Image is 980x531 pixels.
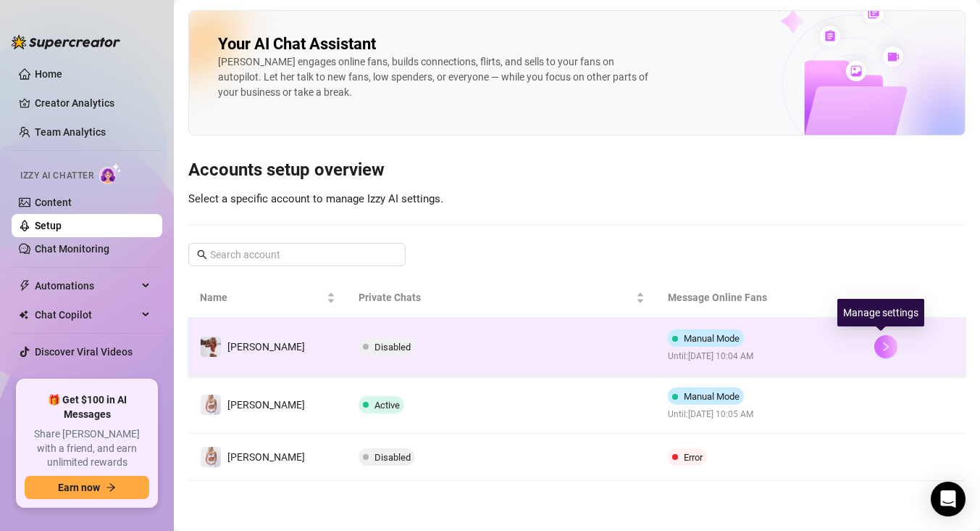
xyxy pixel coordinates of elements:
span: [PERSON_NAME] [227,341,305,353]
span: Error [684,452,703,463]
span: Manual Mode [684,391,740,402]
span: Until: [DATE] 10:05 AM [668,408,753,421]
span: Manual Mode [684,333,740,344]
a: Chat Monitoring [35,243,109,255]
span: Active [374,400,400,411]
img: logo-BBDzfeDw.svg [12,35,120,49]
span: Name [200,289,324,305]
span: search [197,250,207,260]
span: Private Chats [359,289,633,305]
th: Message Online Fans [656,278,863,318]
a: Setup [35,220,62,231]
button: right [874,335,897,358]
div: [PERSON_NAME] engages online fans, builds connections, flirts, and sells to your fans on autopilo... [218,54,653,100]
a: Creator Analytics [35,91,151,115]
div: Open Intercom Messenger [931,482,966,516]
span: Automations [35,274,138,297]
span: Until: [DATE] 10:04 AM [668,350,753,363]
button: Earn nowarrow-right [25,476,149,499]
span: Share [PERSON_NAME] with a friend, and earn unlimited rewards [25,427,149,470]
img: ashley [201,395,221,415]
div: Manage settings [837,299,924,326]
span: Chat Copilot [35,303,138,326]
span: Izzy AI Chatter [20,169,93,183]
span: Disabled [374,452,411,463]
h3: Accounts setup overview [188,159,966,182]
a: Team Analytics [35,126,106,138]
span: Earn now [58,482,100,493]
img: Chat Copilot [19,310,28,320]
a: Home [35,68,62,80]
img: Ashley [201,337,221,357]
h2: Your AI Chat Assistant [218,34,376,54]
span: [PERSON_NAME] [227,399,305,411]
input: Search account [210,247,385,263]
a: Content [35,197,72,208]
a: Discover Viral Videos [35,346,133,358]
span: arrow-right [106,482,116,493]
span: thunderbolt [19,280,30,292]
img: Ashley [201,447,221,467]
th: Name [188,278,347,318]
span: Disabled [374,342,411,353]
span: right [881,342,891,352]
img: AI Chatter [99,163,122,184]
span: Select a specific account to manage Izzy AI settings. [188,192,443,205]
span: 🎁 Get $100 in AI Messages [25,393,149,421]
th: Private Chats [347,278,656,318]
span: [PERSON_NAME] [227,451,305,463]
